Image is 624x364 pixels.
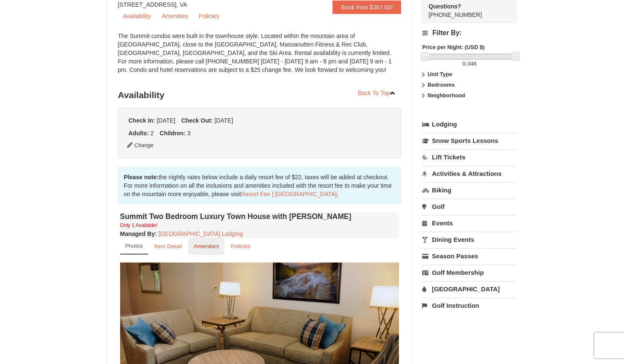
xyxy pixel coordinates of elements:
[129,130,149,137] strong: Adults:
[188,238,225,255] a: Amenities
[422,199,517,214] a: Golf
[157,117,175,124] span: [DATE]
[120,222,157,228] small: Only 1 Available!
[125,243,143,249] small: Photos
[429,3,461,10] strong: Questions?
[467,60,477,67] span: 346
[187,130,191,137] span: 3
[157,10,192,22] a: Amenities
[149,238,187,255] a: Item Detail
[422,298,517,313] a: Golf Instruction
[352,87,401,99] a: Back To Top
[118,167,401,204] div: the nightly rates below include a daily resort fee of $22, taxes will be added at checkout. For m...
[124,174,159,181] strong: Please note:
[462,60,465,67] span: 0
[429,2,501,18] span: [PHONE_NUMBER]
[129,117,155,124] strong: Check In:
[428,92,465,99] strong: Neighborhood
[422,248,517,264] a: Season Passes
[225,238,256,255] a: Policies
[154,243,182,249] small: Item Detail
[120,238,148,255] a: Photos
[428,71,452,77] strong: Unit Type
[422,265,517,280] a: Golf Membership
[333,0,401,14] a: Book from $367.00!
[428,82,455,88] strong: Bedrooms
[231,243,250,249] small: Policies
[422,133,517,148] a: Snow Sports Lessons
[422,232,517,247] a: Dining Events
[422,182,517,198] a: Biking
[159,230,243,237] a: [GEOGRAPHIC_DATA] Lodging
[241,191,337,197] a: Resort Fee | [GEOGRAPHIC_DATA]
[422,215,517,231] a: Events
[118,87,401,104] h3: Availability
[422,29,517,37] h4: Filter By:
[118,10,156,22] a: Availability
[422,44,484,50] strong: Price per Night: (USD $)
[151,130,154,137] span: 2
[194,243,219,249] small: Amenities
[214,117,233,124] span: [DATE]
[422,60,517,68] label: -
[120,230,155,237] span: Managed By
[422,149,517,165] a: Lift Tickets
[194,10,224,22] a: Policies
[159,130,185,137] strong: Children:
[118,32,401,82] div: The Summit condos were built in the townhouse style. Located within the mountain area of [GEOGRAP...
[422,117,517,132] a: Lodging
[181,117,213,124] strong: Check Out:
[422,166,517,181] a: Activities & Attractions
[126,141,154,150] button: Change
[120,230,157,237] strong: :
[120,212,399,221] h4: Summit Two Bedroom Luxury Town House with [PERSON_NAME]
[422,281,517,297] a: [GEOGRAPHIC_DATA]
